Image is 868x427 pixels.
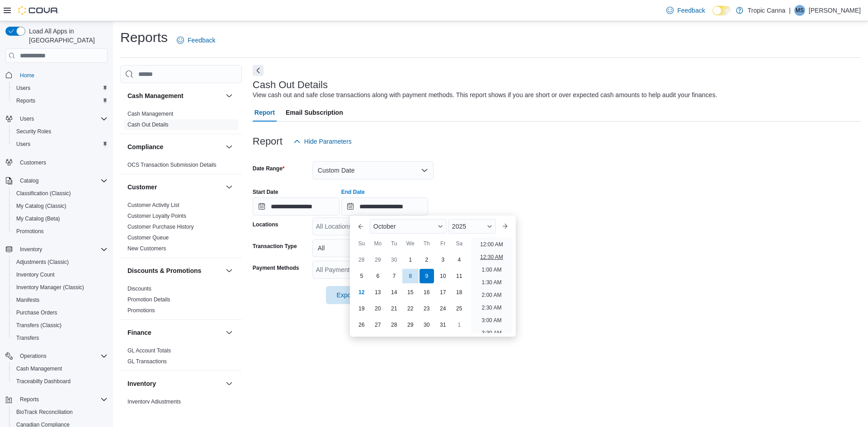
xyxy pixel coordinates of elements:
span: BioTrack Reconciliation [13,407,108,418]
span: Classification (Classic) [13,188,108,199]
a: New Customers [127,245,166,252]
button: Operations [16,351,50,361]
div: We [403,236,418,251]
ul: Time [471,237,512,333]
span: Purchase Orders [16,309,57,316]
span: Security Roles [16,128,51,135]
span: Inventory [20,246,42,253]
button: Purchase Orders [9,306,111,319]
button: Hide Parameters [290,132,355,150]
button: My Catalog (Classic) [9,200,111,212]
button: Users [9,82,111,94]
span: Customers [20,159,46,166]
span: Customer Activity List [127,202,179,209]
div: day-31 [436,318,450,332]
button: Transfers [9,332,111,344]
button: Customer [127,183,222,192]
a: Discounts [127,286,151,292]
div: day-2 [420,253,434,267]
p: | [789,5,791,16]
span: Home [20,72,34,79]
button: Manifests [9,294,111,306]
span: Catalog [16,175,108,186]
div: day-1 [452,318,467,332]
div: day-19 [354,301,369,316]
span: Report [255,103,275,122]
button: Home [2,68,111,81]
span: Reports [13,95,108,106]
a: Security Roles [13,126,55,137]
div: Finance [120,345,242,371]
span: Inventory Manager (Classic) [13,282,108,293]
a: Users [13,139,34,150]
button: Reports [16,394,42,405]
div: View cash out and safe close transactions along with payment methods. This report shows if you ar... [253,90,717,100]
div: day-29 [403,318,418,332]
li: 2:00 AM [478,290,505,300]
span: My Catalog (Beta) [16,215,60,222]
span: Transfers (Classic) [13,320,108,331]
div: day-30 [387,253,401,267]
span: Catalog [20,177,38,184]
span: BioTrack Reconciliation [16,408,73,416]
button: Users [16,113,38,124]
button: Traceabilty Dashboard [9,375,111,388]
div: Fr [436,236,450,251]
a: Purchase Orders [13,307,61,318]
span: Customers [16,157,108,168]
h3: Inventory [127,379,156,388]
div: Customer [120,200,242,258]
button: Inventory [2,243,111,256]
span: Transfers [16,334,39,342]
span: GL Transactions [127,358,167,365]
p: [PERSON_NAME] [809,5,861,16]
div: Mo [371,236,385,251]
div: day-25 [452,301,467,316]
span: My Catalog (Classic) [13,201,108,211]
a: Cash Out Details [127,122,169,128]
a: My Catalog (Beta) [13,213,64,224]
div: day-12 [354,285,369,300]
div: day-29 [371,253,385,267]
a: Inventory Adjustments [127,399,181,405]
span: 2025 [452,223,466,230]
button: Users [9,138,111,150]
button: Compliance [127,142,222,151]
button: Cash Management [224,90,235,101]
span: Traceabilty Dashboard [16,378,71,385]
div: day-17 [436,285,450,300]
li: 1:00 AM [478,264,505,275]
button: Custom Date [312,161,434,179]
button: Inventory Manager (Classic) [9,281,111,294]
a: Customers [16,157,50,168]
li: 3:30 AM [478,328,505,338]
button: Reports [2,393,111,406]
span: Manifests [13,295,108,305]
span: Promotions [127,307,155,314]
span: Traceabilty Dashboard [13,376,108,387]
span: Load All Apps in [GEOGRAPHIC_DATA] [25,27,108,45]
div: Cash Management [120,108,242,134]
span: Export [331,286,371,304]
div: day-10 [436,269,450,283]
a: Customer Queue [127,235,169,241]
span: Promotion Details [127,296,170,303]
span: Cash Management [13,363,108,374]
span: Discounts [127,285,151,292]
div: day-9 [420,269,434,283]
button: Cash Management [127,91,222,100]
div: day-13 [371,285,385,300]
div: day-7 [387,269,401,283]
div: Button. Open the month selector. October is currently selected. [370,219,447,234]
span: Users [16,84,30,92]
button: Promotions [9,225,111,238]
button: Export [326,286,377,304]
h3: Cash Out Details [253,80,328,90]
span: My Catalog (Beta) [13,213,108,224]
a: Manifests [13,295,43,305]
span: Adjustments (Classic) [13,257,108,267]
span: Home [16,69,108,80]
span: Users [13,139,108,150]
span: Manifests [16,296,39,304]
